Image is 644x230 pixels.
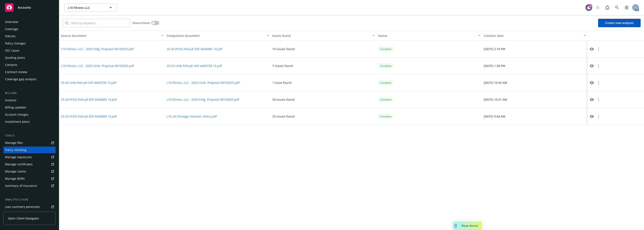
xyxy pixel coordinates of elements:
div: 1 issue found [272,80,291,85]
a: Coverage [3,26,56,32]
div: Overview [5,19,18,25]
svg: Search [65,21,69,25]
div: Creation date [484,33,581,38]
button: Creation date [482,31,588,41]
div: [DATE] 10:43 AM [482,74,588,91]
div: Quoting plans [5,54,25,61]
span: Nova Assist [462,224,478,227]
div: Complete [378,97,394,102]
div: [DATE] 10:31 AM [482,91,588,108]
div: Installment plans [5,118,30,125]
a: Overview [3,19,56,25]
button: Create new analysis [598,19,641,27]
div: SSC Cases [5,47,19,54]
div: Invoices [5,97,16,104]
div: 7 issues found [272,64,293,68]
button: Nova Assist [453,222,482,230]
a: Manage files [3,139,56,146]
div: Complete [378,114,394,119]
div: Contract review [5,69,27,75]
button: 25-26 Umb Policy# UHF A045728 15.pdf [61,80,116,85]
a: Start snowing [593,3,602,12]
span: L10 Fitness LLC [68,5,104,10]
button: 25-26 PCKG Policy# ZDF A044885 14.pdf [167,47,222,51]
div: [DATE] 2:19 PM [482,41,588,57]
a: SSC Cases [3,47,56,54]
span: Open Client Navigator [8,216,39,221]
a: Switch app [623,3,631,12]
span: Show archived [132,21,150,25]
button: Status [376,31,482,41]
div: Issues found [272,33,370,38]
button: 25-26 Umb Policy# UHF A045728 15.pdf [167,64,222,68]
a: Loss summary generator [3,203,56,210]
div: Drag to move [453,222,458,230]
a: Report a Bug [603,3,612,12]
a: Accounts [3,2,56,13]
a: Policy changes [3,40,56,47]
div: Coverage gap analysis [5,76,36,83]
div: Policy checking [5,147,26,153]
button: L10 Fitness, LLC - 2025 Umb. Proposal 08192025.pdf [167,80,240,85]
a: Policies [3,33,56,40]
button: L10_24_Package_Hanover_Policy.pdf [167,114,217,119]
input: Filter by keyword... [69,19,130,27]
a: Coverage gap analysis [3,76,56,83]
button: Comparison document [165,31,271,41]
button: L10 Fitness, LLC - 2025 Pckg. Proposal 08192025.pdf [167,97,239,102]
button: 25-26 PCKG Policy# ZDF A044885 14.pdf [61,114,117,119]
a: Summary of insurance [3,182,56,189]
div: Policy changes [5,40,26,47]
button: Issues found [271,31,376,41]
a: Invoices [3,97,56,104]
div: Coverage [5,26,18,32]
button: Source document [59,31,165,41]
div: Policies [5,33,16,40]
a: Account charges [3,111,56,118]
div: 34 issues found [272,97,295,102]
button: 25-26 PCKG Policy# ZDF A044885 14.pdf [61,97,117,102]
div: Loss summary generator [5,203,40,210]
div: Complete [378,46,394,52]
a: Manage certificates [3,161,56,168]
a: Contacts [3,62,56,68]
div: Contacts [5,62,17,68]
button: L10 Fitness LLC [64,3,117,12]
a: Installment plans [3,118,56,125]
a: Quoting plans [3,54,56,61]
div: Billing updates [5,104,26,111]
div: Manage certificates [5,161,33,168]
div: 19 issues found [272,47,295,51]
div: Manage files [5,139,23,146]
span: Accounts [18,6,31,9]
button: L10 Fitness, LLC - 2025 Umb. Proposal 08192025.pdf [61,64,134,68]
div: [DATE] 1:38 PM [482,57,588,74]
div: 33 issues found [272,114,295,119]
div: Manage BORs [5,175,25,182]
div: Comparison document [167,33,264,38]
a: Contract review [3,69,56,75]
div: Analytics hub [3,198,56,202]
a: Policy checking [3,147,56,153]
a: Manage claims [3,168,56,175]
div: Status [378,33,476,38]
button: L10 Fitness, LLC - 2025 Pckg. Proposal 08192025.pdf [61,47,134,51]
div: Manage claims [5,168,26,175]
div: 24 [588,4,592,8]
a: Manage exposures [3,154,56,160]
div: Complete [378,63,394,68]
a: Billing updates [3,104,56,111]
div: Tools [3,134,56,138]
a: Manage BORs [3,175,56,182]
div: Billing [3,91,56,95]
div: Summary of insurance [5,182,37,189]
div: Manage exposures [5,154,32,160]
div: Complete [378,80,394,85]
a: Search [613,3,621,12]
div: [DATE] 9:44 AM [482,108,588,125]
div: Account charges [5,111,28,118]
div: Source document [61,33,159,38]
